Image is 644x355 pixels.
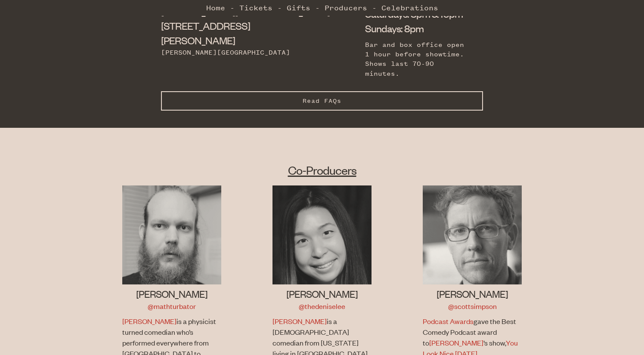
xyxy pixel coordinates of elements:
[299,301,345,311] a: @thedeniselee
[122,287,221,300] h3: [PERSON_NAME]
[365,21,470,36] li: Sundays: 8pm
[272,316,327,326] a: [PERSON_NAME]
[448,301,497,311] a: @scottsimpson
[423,287,522,300] h3: [PERSON_NAME]
[96,162,547,178] h2: Co-Producers
[423,185,522,284] img: Scott Simpson
[365,40,470,79] div: Bar and box office open 1 hour before showtime. Shows last 70-90 minutes.
[423,316,474,326] a: Podcast Awards
[272,287,372,300] h3: [PERSON_NAME]
[148,301,196,311] a: @mathturbator
[161,48,322,57] div: [PERSON_NAME][GEOGRAPHIC_DATA]
[429,338,483,347] a: [PERSON_NAME]
[122,316,176,326] a: [PERSON_NAME]
[272,185,372,284] img: Denise Lee
[161,4,322,48] div: [STREET_ADDRESS][PERSON_NAME]
[303,97,341,105] span: Read FAQs
[122,185,221,284] img: Jon Allen
[161,5,330,18] span: [PERSON_NAME][GEOGRAPHIC_DATA]
[161,91,483,111] button: Read FAQs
